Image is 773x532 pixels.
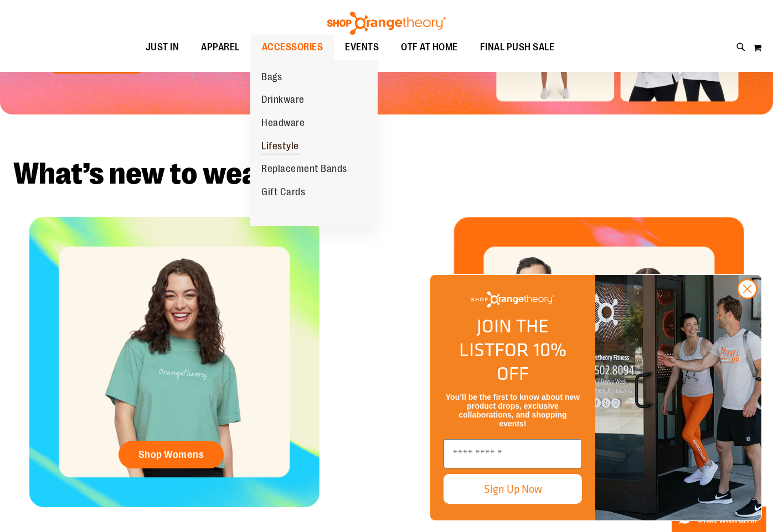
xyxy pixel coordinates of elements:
a: Shop Womens [118,441,224,468]
span: FINAL PUSH SALE [480,35,555,60]
img: Shop Orangetheory [471,291,554,307]
span: Shop Womens [138,448,204,461]
span: Lifestyle [261,140,299,154]
a: ACCESSORIES [251,35,334,60]
h2: What’s new to wear [13,159,760,189]
a: Gift Cards [250,181,316,204]
span: ACCESSORIES [262,35,323,60]
span: Bags [261,71,282,85]
ul: ACCESSORIES [250,60,378,226]
a: Headware [250,112,316,135]
span: JOIN THE LIST [459,312,549,363]
span: Drinkware [261,94,305,108]
img: Shop Orangtheory [595,275,761,520]
span: OTF AT HOME [401,35,458,60]
a: JUST IN [135,35,190,60]
span: EVENTS [345,35,379,60]
span: JUST IN [146,35,179,60]
span: APPAREL [201,35,240,60]
span: FOR 10% OFF [494,336,566,387]
a: EVENTS [334,35,390,60]
a: Drinkware [250,88,316,112]
a: Bags [250,66,293,89]
span: Gift Cards [261,186,305,200]
div: FLYOUT Form [419,263,773,532]
button: Sign Up Now [444,474,582,504]
a: APPAREL [190,35,251,60]
span: You’ll be the first to know about new product drops, exclusive collaborations, and shopping events! [446,393,580,428]
button: Close dialog [737,279,757,299]
a: FINAL PUSH SALE [469,35,566,60]
img: Shop Orangetheory [326,12,447,35]
input: Enter email [444,439,582,468]
a: Lifestyle [250,135,310,158]
span: Replacement Bands [261,163,347,177]
a: OTF AT HOME [390,35,469,60]
a: Replacement Bands [250,158,358,181]
span: Headware [261,117,305,131]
